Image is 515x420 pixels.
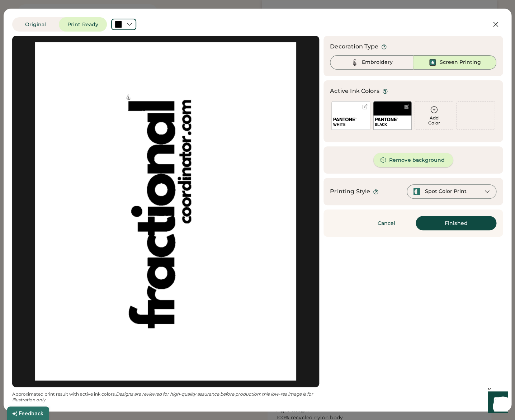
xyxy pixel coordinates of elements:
div: BLACK [375,122,410,127]
img: 1024px-Pantone_logo.svg.png [333,118,356,121]
div: Active Ink Colors [330,87,379,95]
div: Add Color [415,115,453,126]
em: Designs are reviewed for high-quality assurance before production; this low-res image is for illu... [12,391,314,402]
button: Finished [416,216,496,230]
div: Screen Printing [440,59,481,66]
img: spot-color-green.svg [413,188,421,195]
div: Printing Style [330,187,370,196]
button: Print Ready [59,17,107,32]
div: Decoration Type [330,42,378,51]
img: Thread%20-%20Unselected.svg [350,58,359,67]
div: Approximated print result with active ink colors. [12,391,319,403]
div: Spot Color Print [425,188,467,195]
div: WHITE [333,122,368,127]
iframe: Front Chat [481,388,512,419]
button: Original [12,17,59,32]
button: Cancel [361,216,411,230]
button: Remove background [373,153,453,167]
img: Ink%20-%20Selected.svg [428,58,437,67]
div: Embroidery [362,59,393,66]
img: 1024px-Pantone_logo.svg.png [375,118,398,121]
